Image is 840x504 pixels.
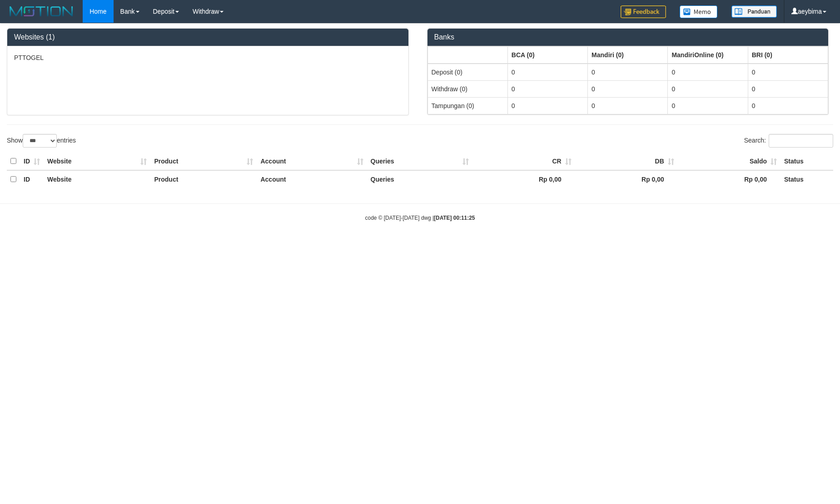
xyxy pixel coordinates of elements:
[365,215,475,221] small: code © [DATE]-[DATE] dwg |
[668,46,748,64] th: Group: activate to sort column ascending
[20,170,44,188] th: ID
[367,153,472,170] th: Queries
[507,80,587,97] td: 0
[20,153,44,170] th: ID
[588,97,668,114] td: 0
[257,170,367,188] th: Account
[150,170,257,188] th: Product
[680,5,718,18] img: Button%20Memo.svg
[427,97,507,114] td: Tampungan (0)
[668,80,748,97] td: 0
[588,80,668,97] td: 0
[575,170,678,188] th: Rp 0,00
[434,33,822,41] h3: Banks
[748,64,828,81] td: 0
[780,153,833,170] th: Status
[427,80,507,97] td: Withdraw (0)
[575,153,678,170] th: DB
[621,5,666,18] img: Feedback.jpg
[588,46,668,64] th: Group: activate to sort column ascending
[748,46,828,64] th: Group: activate to sort column ascending
[427,64,507,81] td: Deposit (0)
[150,153,257,170] th: Product
[427,46,507,64] th: Group: activate to sort column ascending
[257,153,367,170] th: Account
[668,64,748,81] td: 0
[472,170,575,188] th: Rp 0,00
[678,170,780,188] th: Rp 0,00
[44,153,150,170] th: Website
[748,97,828,114] td: 0
[7,134,76,148] label: Show entries
[434,215,475,221] strong: [DATE] 00:11:25
[367,170,472,188] th: Queries
[14,53,402,62] p: PTTOGEL
[588,64,668,81] td: 0
[14,33,402,41] h3: Websites (1)
[744,134,833,148] label: Search:
[472,153,575,170] th: CR
[748,80,828,97] td: 0
[7,5,76,18] img: MOTION_logo.png
[23,134,57,148] select: Showentries
[678,153,780,170] th: Saldo
[507,64,587,81] td: 0
[507,97,587,114] td: 0
[44,170,150,188] th: Website
[780,170,833,188] th: Status
[731,5,777,18] img: panduan.png
[668,97,748,114] td: 0
[769,134,833,148] input: Search:
[507,46,587,64] th: Group: activate to sort column ascending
